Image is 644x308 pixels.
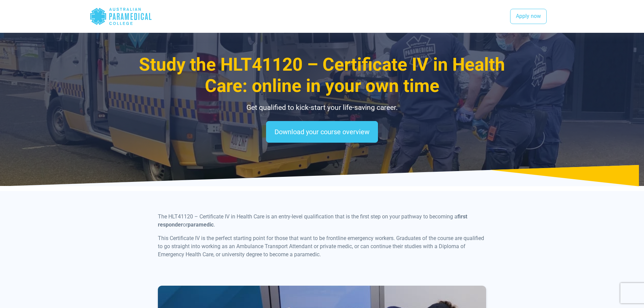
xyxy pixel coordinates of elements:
span: . [214,221,215,228]
span: Get qualified to kick-start your life-saving career. [246,103,398,112]
b: paramedic [188,221,214,228]
a: Apply now [510,9,547,24]
a: Download your course overview [266,121,378,143]
span: This Certificate IV is the perfect starting point for those that want to be frontline emergency w... [158,235,484,258]
span: or [183,221,188,228]
div: Australian Paramedical College [90,5,152,27]
span: Study the HLT41120 – Certificate IV in Health Care: online in your own time [139,54,505,96]
span: The HLT41120 – Certificate IV in Health Care is an entry-level qualification that is the first st... [158,213,457,220]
